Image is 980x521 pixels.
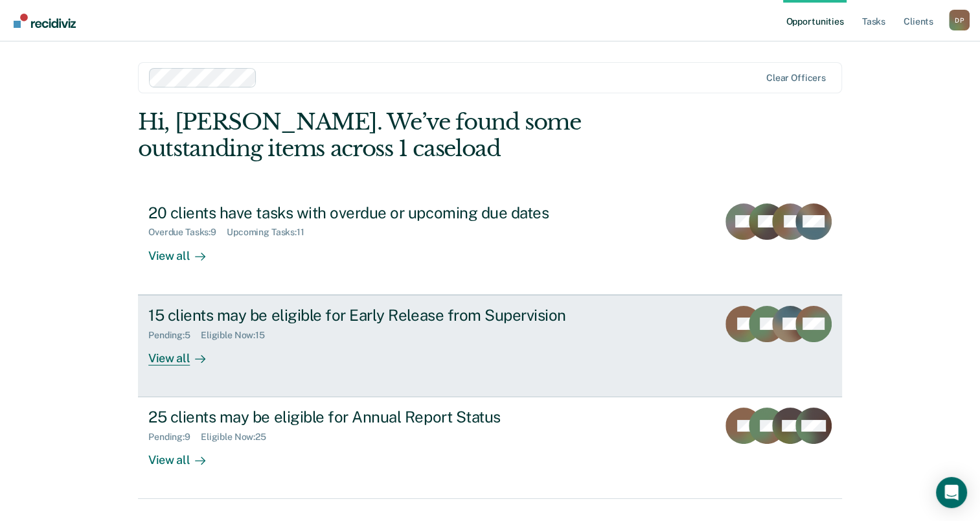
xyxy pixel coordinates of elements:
div: Overdue Tasks : 9 [148,227,227,238]
div: Pending : 9 [148,432,201,443]
div: Clear officers [766,73,826,84]
div: Eligible Now : 25 [201,432,277,443]
div: Hi, [PERSON_NAME]. We’ve found some outstanding items across 1 caseload [138,109,701,162]
button: Profile dropdown button [949,10,970,30]
img: Recidiviz [14,14,76,28]
div: View all [148,340,221,365]
a: 25 clients may be eligible for Annual Report StatusPending:9Eligible Now:25View all [138,397,842,499]
div: 25 clients may be eligible for Annual Report Status [148,408,603,426]
div: Upcoming Tasks : 11 [227,227,315,238]
a: 15 clients may be eligible for Early Release from SupervisionPending:5Eligible Now:15View all [138,295,842,397]
div: D P [949,10,970,30]
div: View all [148,238,221,263]
div: Open Intercom Messenger [936,477,967,508]
div: Eligible Now : 15 [201,330,275,341]
div: Pending : 5 [148,330,201,341]
div: 20 clients have tasks with overdue or upcoming due dates [148,203,603,222]
div: 15 clients may be eligible for Early Release from Supervision [148,306,603,325]
a: 20 clients have tasks with overdue or upcoming due datesOverdue Tasks:9Upcoming Tasks:11View all [138,193,842,295]
div: View all [148,443,221,468]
